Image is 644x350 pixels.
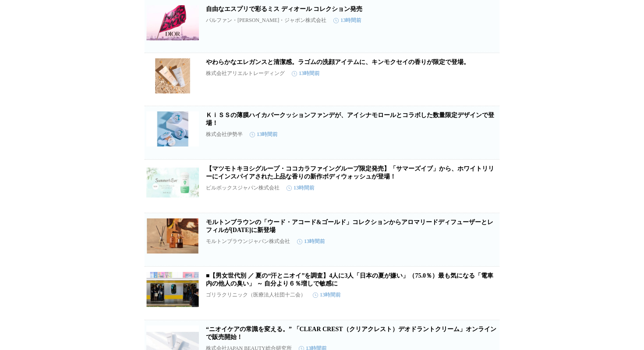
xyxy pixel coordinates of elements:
p: モルトンブラウンジャパン株式会社 [206,238,290,245]
a: ＫｉＳＳの薄膜ハイカバークッションファンデが、アイシナモロールとコラボした数量限定デザインで登場！ [206,112,494,126]
time: 13時間前 [292,70,320,77]
a: 【マツモトキヨシグループ・ココカラファイングループ限定発売】「サマーズイブ」から、ホワイトリリーにインスパイアされた上品な香りの新作ボディウォッシュが登場！ [206,165,494,180]
p: ゴリラクリニック（医療法人社団十二会） [206,291,306,299]
img: 自由なエスプリで彩るミス ディオール コレクション発売 [146,5,199,40]
p: 株式会社アリエルトレーディング [206,70,285,77]
time: 13時間前 [333,17,361,24]
img: ■【男女世代別 ／ 夏の“汗とニオイ”を調査】4人に3人「日本の夏が嫌い」（75.0％）最も気になる「電車内の他人の臭い」 ～ 自分より６％増しで敏感に [146,272,199,307]
img: 【マツモトキヨシグループ・ココカラファイングループ限定発売】「サマーズイブ」から、ホワイトリリーにインスパイアされた上品な香りの新作ボディウォッシュが登場！ [146,165,199,200]
a: 自由なエスプリで彩るミス ディオール コレクション発売 [206,6,362,12]
p: パルファン・[PERSON_NAME]・ジャポン株式会社 [206,17,326,24]
a: モルトンブラウンの「ウード・アコード&ゴールド」コレクションからアロマリードディフューザーとレフィルが[DATE]に新登場 [206,219,493,233]
time: 13時間前 [250,131,278,138]
img: モルトンブラウンの「ウード・アコード&ゴールド」コレクションからアロマリードディフューザーとレフィルが2025年9月3日(水)に新登場 [146,218,199,254]
a: ■【男女世代別 ／ 夏の“汗とニオイ”を調査】4人に3人「日本の夏が嫌い」（75.0％）最も気になる「電車内の他人の臭い」 ～ 自分より６％増しで敏感に [206,272,493,287]
time: 13時間前 [297,238,325,245]
time: 13時間前 [313,291,341,299]
time: 13時間前 [287,184,315,192]
a: やわらかなエレガンスと清潔感。ラゴムの洗顔アイテムに、キンモクセイの香りが限定で登場。 [206,59,470,65]
p: ピルボックスジャパン株式会社 [206,184,280,192]
img: ＫｉＳＳの薄膜ハイカバークッションファンデが、アイシナモロールとコラボした数量限定デザインで登場！ [146,111,199,146]
a: “ニオイケアの常識を変える。” 「CLEAR CREST（クリアクレスト）デオドラントクリーム」オンラインで販売開始！ [206,326,496,340]
img: やわらかなエレガンスと清潔感。ラゴムの洗顔アイテムに、キンモクセイの香りが限定で登場。 [146,58,199,93]
p: 株式会社伊勢半 [206,131,243,138]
